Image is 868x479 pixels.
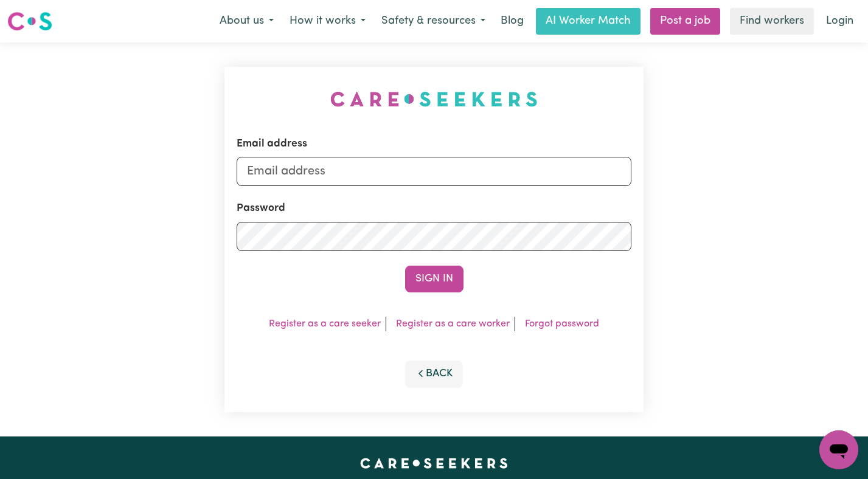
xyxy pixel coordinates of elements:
[730,8,814,35] a: Find workers
[819,430,858,469] iframe: Button to launch messaging window
[237,157,632,186] input: Email address
[493,8,531,35] a: Blog
[525,319,599,329] a: Forgot password
[7,10,52,32] img: Careseekers logo
[360,458,508,468] a: Careseekers home page
[650,8,720,35] a: Post a job
[405,360,464,387] button: Back
[373,9,493,34] button: Safety & resources
[7,7,52,35] a: Careseekers logo
[819,8,861,35] a: Login
[405,266,464,292] button: Sign In
[212,9,282,34] button: About us
[536,8,641,35] a: AI Worker Match
[237,136,307,152] label: Email address
[237,201,285,216] label: Password
[396,319,510,329] a: Register as a care worker
[269,319,381,329] a: Register as a care seeker
[282,9,373,34] button: How it works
